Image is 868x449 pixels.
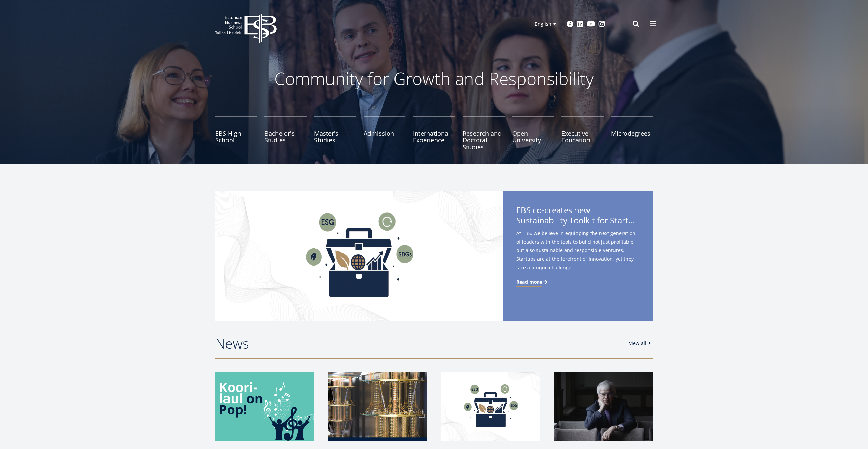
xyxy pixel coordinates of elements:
h2: News [215,335,622,352]
a: Open University [512,116,554,150]
span: Read more [516,278,542,285]
img: a [328,372,427,441]
img: a [554,372,653,441]
a: EBS High School [215,116,257,150]
span: EBS co-creates new [516,205,639,228]
a: Facebook [567,21,573,27]
p: Community for Growth and Responsibility [253,68,616,89]
img: Startup toolkit image [215,191,503,321]
img: Startup toolkit image [441,372,540,441]
a: International Experience [413,116,455,150]
span: Sustainability Toolkit for Startups [516,215,639,226]
a: Executive Education [561,116,604,150]
a: Research and Doctoral Studies [463,116,505,150]
a: View all [629,340,653,347]
img: a [215,372,314,441]
a: Youtube [587,21,595,27]
a: Microdegrees [611,116,653,150]
span: At EBS, we believe in equipping the next generation of leaders with the tools to build not just p... [516,229,639,283]
a: Admission [364,116,406,150]
a: Read more [516,278,549,285]
a: Linkedin [577,21,584,27]
a: Instagram [598,21,605,27]
a: Master's Studies [314,116,356,150]
a: Bachelor's Studies [264,116,307,150]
